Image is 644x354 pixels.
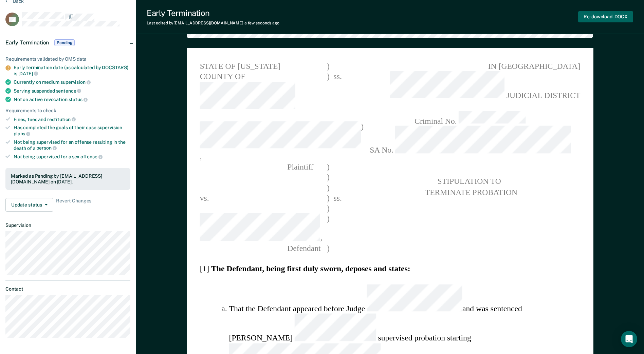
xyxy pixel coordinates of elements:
[147,21,279,25] div: Last edited by [EMAIL_ADDRESS][DOMAIN_NAME]
[11,173,125,185] div: Marked as Pending by [EMAIL_ADDRESS][DOMAIN_NAME] on [DATE].
[5,39,49,46] span: Early Termination
[360,176,580,197] pre: STIPULATION TO TERMINATE PROBATION
[36,145,56,151] span: person
[5,108,130,114] div: Requirements to check
[69,97,88,102] span: status
[200,72,327,111] span: COUNTY OF
[14,154,130,160] div: Not being supervised for a sex
[327,161,330,172] span: )
[200,193,209,202] span: vs.
[329,193,345,203] span: ss.
[56,88,81,94] span: sentence
[327,72,330,111] span: )
[200,214,327,243] span: ,
[578,11,633,22] button: Re-download .DOCX
[14,96,130,102] div: Not on active revocation
[14,125,130,136] div: Has completed the goals of their case supervision
[327,243,330,253] span: )
[14,131,30,136] span: plans
[327,214,330,243] span: )
[14,116,130,122] div: Fines, fees and
[54,39,75,46] span: Pending
[200,61,327,72] span: STATE OF [US_STATE]
[327,182,330,193] span: )
[56,198,91,212] span: Revert Changes
[360,111,580,126] span: Criminal No.
[360,126,580,156] span: SA No.
[327,203,330,214] span: )
[327,61,330,72] span: )
[60,79,90,85] span: supervision
[47,117,76,122] span: restitution
[360,61,580,72] span: IN [GEOGRAPHIC_DATA]
[5,198,53,212] button: Update status
[621,331,637,347] div: Open Intercom Messenger
[360,72,580,101] span: JUDICIAL DISTRICT
[200,264,580,274] section: [1]
[14,79,130,85] div: Currently on medium
[5,286,130,292] dt: Contact
[14,88,130,94] div: Serving suspended
[200,122,361,161] span: ,
[14,139,130,151] div: Not being supervised for an offense resulting in the death of a
[147,8,279,18] div: Early Termination
[5,56,130,62] div: Requirements validated by OMS data
[14,65,130,76] div: Early termination date (as calculated by DOCSTARS) is [DATE]
[211,264,410,273] strong: The Defendant, being first duly sworn, deposes and states:
[5,222,130,228] dt: Supervision
[200,243,320,252] span: Defendant
[327,172,330,182] span: )
[244,21,279,25] span: a few seconds ago
[80,154,103,159] span: offense
[200,162,313,171] span: Plaintiff
[327,193,330,203] span: )
[329,72,345,111] span: ss.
